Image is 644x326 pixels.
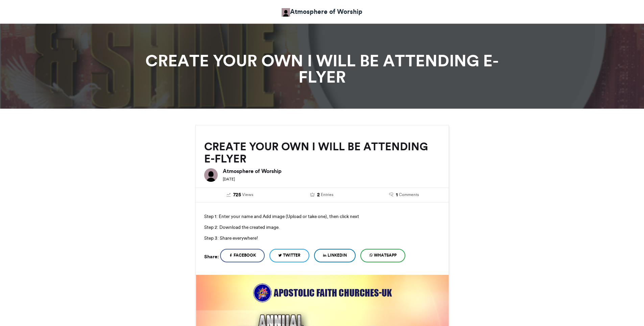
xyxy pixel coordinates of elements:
[204,168,218,182] img: Atmosphere of Worship
[399,192,419,198] span: Comments
[283,252,301,258] span: Twitter
[396,191,398,199] span: 1
[282,7,362,17] a: Atmosphere of Worship
[269,249,309,262] a: Twitter
[328,252,347,258] span: LinkedIn
[374,252,397,258] span: WhatsApp
[317,191,320,199] span: 2
[223,177,235,181] small: [DATE]
[220,249,265,262] a: Facebook
[135,52,510,85] h1: CREATE YOUR OWN I WILL BE ATTENDING E-FLYER
[234,252,256,258] span: Facebook
[286,191,358,199] a: 2 Entries
[204,252,219,261] h5: Share:
[204,211,440,243] p: Step 1: Enter your name and Add image (Upload or take one), then click next Step 2: Download the ...
[360,249,405,262] a: WhatsApp
[204,191,276,199] a: 725 Views
[282,8,290,17] img: Atmosphere Of Worship
[204,140,440,165] h2: CREATE YOUR OWN I WILL BE ATTENDING E-FLYER
[321,192,333,198] span: Entries
[233,191,241,199] span: 725
[314,249,356,262] a: LinkedIn
[242,192,253,198] span: Views
[368,191,440,199] a: 1 Comments
[223,168,440,174] h6: Atmosphere of Worship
